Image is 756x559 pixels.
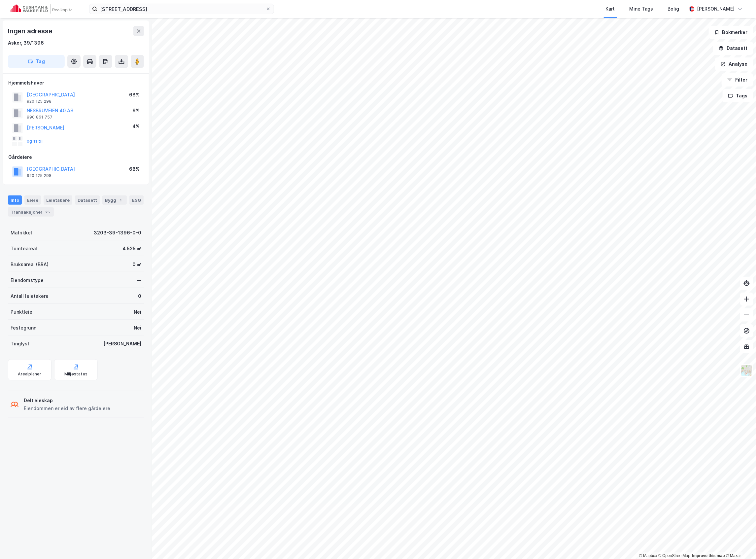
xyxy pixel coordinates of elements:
[44,195,72,205] div: Leietakere
[8,207,54,217] div: Transaksjoner
[24,404,110,412] div: Eiendommen er eid av flere gårdeiere
[94,229,141,237] div: 3203-39-1396-0-0
[740,364,753,377] img: Z
[8,26,53,36] div: Ingen adresse
[134,308,141,316] div: Nei
[668,5,679,13] div: Bolig
[75,195,100,205] div: Datasett
[97,4,266,14] input: Søk på adresse, matrikkel, gårdeiere, leietakere eller personer
[630,5,653,13] div: Mine Tags
[129,91,140,99] div: 68%
[102,195,127,205] div: Bygg
[709,26,753,39] button: Bokmerker
[11,4,73,14] img: cushman-wakefield-realkapital-logo.202ea83816669bd177139c58696a8fa1.svg
[11,340,29,348] div: Tinglyst
[132,122,140,130] div: 4%
[659,553,691,558] a: OpenStreetMap
[27,115,52,120] div: 990 861 757
[24,195,41,205] div: Eiere
[8,153,144,161] div: Gårdeiere
[11,308,32,316] div: Punktleie
[697,5,735,13] div: [PERSON_NAME]
[11,276,44,284] div: Eiendomstype
[11,261,49,268] div: Bruksareal (BRA)
[723,527,756,559] iframe: Chat Widget
[64,371,87,377] div: Miljøstatus
[44,209,51,215] div: 25
[639,553,657,558] a: Mapbox
[692,553,725,558] a: Improve this map
[606,5,615,13] div: Kart
[713,42,753,55] button: Datasett
[132,261,141,268] div: 0 ㎡
[11,324,36,332] div: Festegrunn
[24,397,110,404] div: Delt eieskap
[129,195,144,205] div: ESG
[138,292,141,300] div: 0
[723,527,756,559] div: Kontrollprogram for chat
[8,39,44,47] div: Asker, 39/1396
[137,276,141,284] div: —
[715,57,753,71] button: Analyse
[122,245,141,253] div: 4 525 ㎡
[103,340,141,348] div: [PERSON_NAME]
[8,55,65,68] button: Tag
[27,99,52,104] div: 920 125 298
[723,89,753,102] button: Tags
[8,79,144,87] div: Hjemmelshaver
[18,371,41,377] div: Arealplaner
[11,245,37,253] div: Tomteareal
[11,292,49,300] div: Antall leietakere
[27,173,52,178] div: 920 125 298
[8,195,22,205] div: Info
[134,324,141,332] div: Nei
[722,73,753,87] button: Filter
[132,107,140,115] div: 6%
[11,229,32,237] div: Matrikkel
[118,197,124,203] div: 1
[129,165,140,173] div: 68%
